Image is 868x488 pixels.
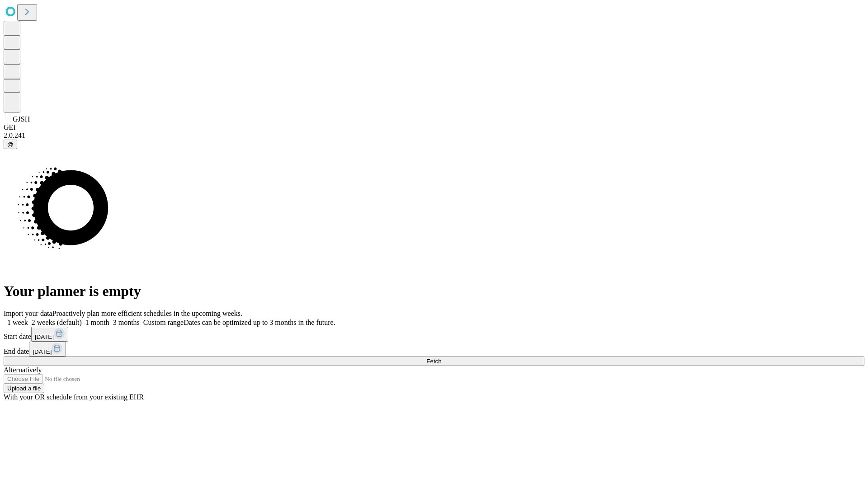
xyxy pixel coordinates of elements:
button: @ [4,140,17,149]
span: Proactively plan more efficient schedules in the upcoming weeks. [52,310,242,317]
span: [DATE] [35,333,54,340]
span: Fetch [426,358,441,365]
span: 1 week [7,319,28,326]
span: GJSH [13,115,30,123]
button: [DATE] [29,342,66,357]
div: End date [4,342,864,357]
span: 2 weeks (default) [32,319,82,326]
span: With your OR schedule from your existing EHR [4,393,144,401]
span: @ [7,141,14,148]
span: Dates can be optimized up to 3 months in the future. [184,319,335,326]
div: GEI [4,123,864,131]
span: 1 month [85,319,109,326]
span: [DATE] [33,348,52,355]
div: 2.0.241 [4,131,864,140]
span: 3 months [113,319,140,326]
span: Alternatively [4,366,42,374]
h1: Your planner is empty [4,283,864,300]
span: Custom range [143,319,184,326]
button: Upload a file [4,384,44,393]
button: [DATE] [31,327,68,342]
button: Fetch [4,357,864,366]
div: Start date [4,327,864,342]
span: Import your data [4,310,52,317]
